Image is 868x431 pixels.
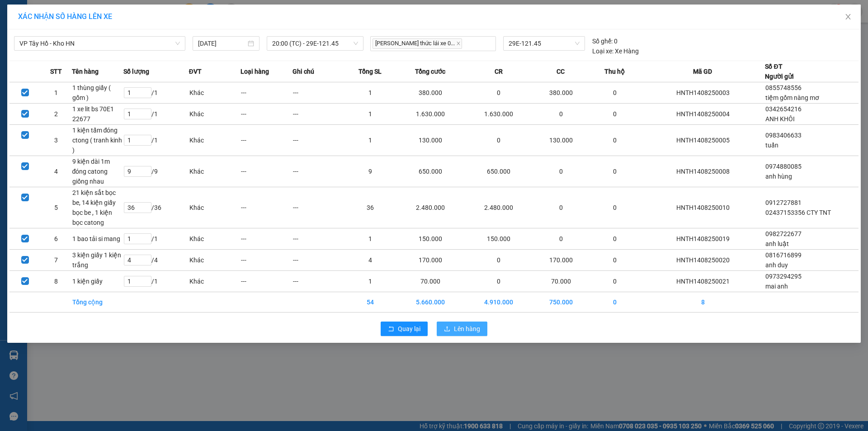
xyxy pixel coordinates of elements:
td: 650.000 [396,156,464,187]
span: Quay lại [398,324,420,334]
td: 0 [465,82,533,104]
div: Xe Hàng [592,46,639,56]
span: 0982722677 [765,230,802,237]
td: 2.480.000 [396,187,464,228]
td: / 9 [123,156,189,187]
td: 2.480.000 [465,187,533,228]
span: Loại hàng [241,66,269,76]
td: 1 thùng giấy ( gốm ) [72,82,124,104]
button: rollbackQuay lại [381,322,428,336]
span: CC [557,66,565,76]
td: 0 [465,271,533,292]
span: mai anh [765,283,788,290]
span: close [844,13,852,20]
td: 4 [41,156,72,187]
td: --- [241,228,292,250]
span: ĐVT [189,66,202,76]
td: HNTH1408250020 [641,250,765,271]
td: Khác [189,250,241,271]
td: 0 [589,228,641,250]
td: 380.000 [396,82,464,104]
td: 0 [533,156,589,187]
td: 54 [344,292,396,313]
td: 0 [589,271,641,292]
td: 1 bao tải si mang [72,228,124,250]
td: 0 [589,187,641,228]
td: Khác [189,156,241,187]
td: --- [292,250,344,271]
td: --- [292,125,344,156]
td: 1 [41,82,72,104]
span: 0342654216 [765,105,802,113]
span: Loại xe: [592,46,613,56]
td: 130.000 [533,125,589,156]
td: HNTH1408250005 [641,125,765,156]
td: 1.630.000 [465,104,533,125]
span: Thu hộ [604,66,625,76]
button: uploadLên hàng [437,322,487,336]
td: Khác [189,271,241,292]
td: --- [292,82,344,104]
td: HNTH1408250010 [641,187,765,228]
span: ANH KHÔI [765,115,795,123]
td: 650.000 [465,156,533,187]
span: 29E-121.45 [509,37,579,50]
td: --- [241,250,292,271]
td: / 4 [123,250,189,271]
td: 8 [41,271,72,292]
span: anh hùng [765,173,792,180]
span: 0983406633 [765,132,802,139]
td: --- [241,82,292,104]
td: 380.000 [533,82,589,104]
span: CR [495,66,503,76]
td: / 1 [123,104,189,125]
td: 7 [41,250,72,271]
span: Mã GD [693,66,712,76]
span: 0816716899 [765,251,802,259]
span: Số ghế: [592,36,613,46]
td: 5.660.000 [396,292,464,313]
span: Tổng cước [415,66,445,76]
span: Ghi chú [292,66,314,76]
td: 9 kiện dài 1m đóng catong giống nhau [72,156,124,187]
td: 1 xe lit bs 70E1 22677 [72,104,124,125]
td: 1 [344,271,396,292]
td: Khác [189,228,241,250]
td: Tổng cộng [72,292,124,313]
td: 170.000 [396,250,464,271]
span: Mã đơn: HNTH1408250021 [4,48,139,61]
td: 4 [344,250,396,271]
td: 0 [589,104,641,125]
td: --- [241,104,292,125]
span: 17:54:53 [DATE] [4,62,57,70]
td: 0 [589,125,641,156]
td: 4.910.000 [465,292,533,313]
span: [PERSON_NAME] thức lái xe 0... [373,38,462,49]
td: 0 [589,250,641,271]
td: / 36 [123,187,189,228]
td: 8 [641,292,765,313]
td: HNTH1408250019 [641,228,765,250]
span: VP Tây Hồ - Kho HN [19,37,180,50]
td: HNTH1408250008 [641,156,765,187]
td: 70.000 [396,271,464,292]
span: 0973294295 [765,273,802,280]
td: --- [241,187,292,228]
td: / 1 [123,271,189,292]
td: 170.000 [533,250,589,271]
td: HNTH1408250004 [641,104,765,125]
span: CÔNG TY TNHH CHUYỂN PHÁT NHANH BẢO AN [71,19,180,36]
span: Tổng SL [359,66,382,76]
input: 14/08/2025 [198,38,246,48]
td: 1 [344,228,396,250]
td: / 1 [123,228,189,250]
span: XÁC NHẬN SỐ HÀNG LÊN XE [18,12,112,21]
div: 0 [592,36,618,46]
td: 5 [41,187,72,228]
td: --- [292,104,344,125]
td: Khác [189,104,241,125]
td: 0 [589,82,641,104]
span: STT [50,66,62,76]
td: 3 [41,125,72,156]
strong: CSKH: [25,19,48,27]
